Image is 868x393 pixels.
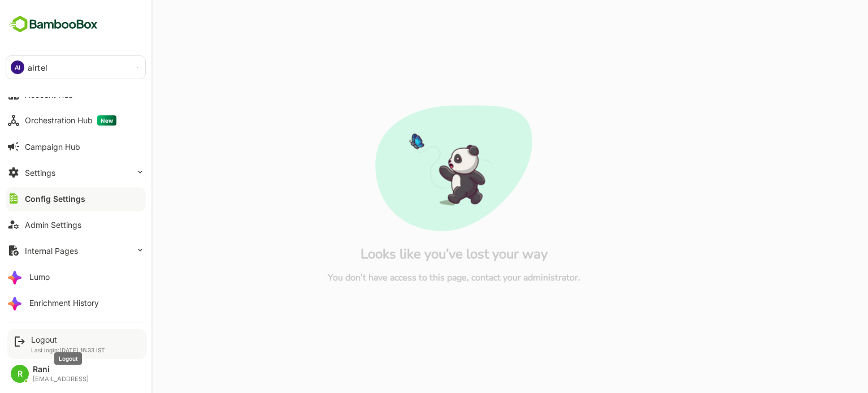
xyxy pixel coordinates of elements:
div: Enrichment History [29,298,99,308]
button: Internal Pages [6,239,146,262]
button: Config Settings [6,187,146,210]
div: AIairtel [6,56,145,79]
span: New [97,115,116,126]
h5: Looks like you’ve lost your way [301,245,527,263]
button: Lumo [6,265,146,288]
div: [EMAIL_ADDRESS] [33,375,89,383]
img: No-Access [336,105,493,231]
div: Admin Settings [25,220,81,230]
h6: You don’t have access to this page, contact your administrator. [288,267,541,288]
button: Orchestration HubNew [6,109,146,132]
div: R [11,365,29,383]
div: Campaign Hub [25,142,80,152]
div: Lumo [29,272,50,282]
button: Settings [6,161,146,184]
div: Internal Pages [25,246,78,256]
div: Settings [25,168,55,178]
div: Logout [31,335,105,344]
button: Enrichment History [6,291,146,314]
p: airtel [28,62,47,74]
div: AI [11,61,24,74]
div: Config Settings [25,194,85,204]
div: Orchestration Hub [25,115,116,126]
button: Admin Settings [6,213,146,236]
button: Campaign Hub [6,135,146,158]
div: Rani [33,365,89,374]
p: Last login: [DATE] 16:33 IST [31,347,105,353]
img: BambooboxFullLogoMark.5f36c76dfaba33ec1ec1367b70bb1252.svg [6,14,101,35]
